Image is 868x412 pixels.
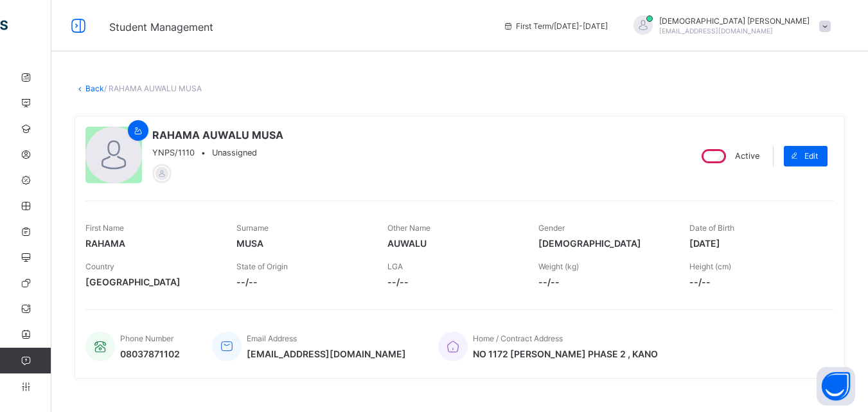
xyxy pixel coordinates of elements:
span: [DEMOGRAPHIC_DATA] [538,238,670,249]
span: --/-- [236,276,368,287]
span: LGA [387,262,403,271]
span: Phone Number [120,334,173,343]
span: [DEMOGRAPHIC_DATA] [PERSON_NAME] [659,16,810,26]
span: RAHAMA AUWALU MUSA [152,129,283,141]
span: Other Name [387,223,430,233]
span: Home / Contract Address [473,334,563,343]
span: AUWALU [387,238,519,249]
span: Surname [236,223,269,233]
span: session/term information [503,21,608,31]
span: Height (cm) [689,262,731,271]
span: [DATE] [689,238,821,249]
div: ChristianaMomoh [621,15,837,37]
span: Date of Birth [689,223,734,233]
span: YNPS/1110 [152,148,195,157]
span: [EMAIL_ADDRESS][DOMAIN_NAME] [659,27,773,35]
span: MUSA [236,238,368,249]
span: Email Address [247,334,297,343]
span: NO 1172 [PERSON_NAME] PHASE 2 , KANO [473,348,658,359]
span: --/-- [387,276,519,287]
button: Open asap [817,367,855,406]
span: Unassigned [212,148,257,157]
span: First Name [85,223,124,233]
span: Student Management [109,21,213,33]
span: [EMAIL_ADDRESS][DOMAIN_NAME] [247,348,406,359]
span: Weight (kg) [538,262,579,271]
span: Edit [804,151,818,161]
span: State of Origin [236,262,288,271]
span: / RAHAMA AUWALU MUSA [104,84,202,93]
a: Back [85,84,104,93]
span: 08037871102 [120,348,180,359]
span: --/-- [689,276,821,287]
div: • [152,148,283,157]
span: --/-- [538,276,670,287]
span: Gender [538,223,565,233]
span: Active [735,151,759,161]
span: Country [85,262,114,271]
span: RAHAMA [85,238,217,249]
span: [GEOGRAPHIC_DATA] [85,276,217,287]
